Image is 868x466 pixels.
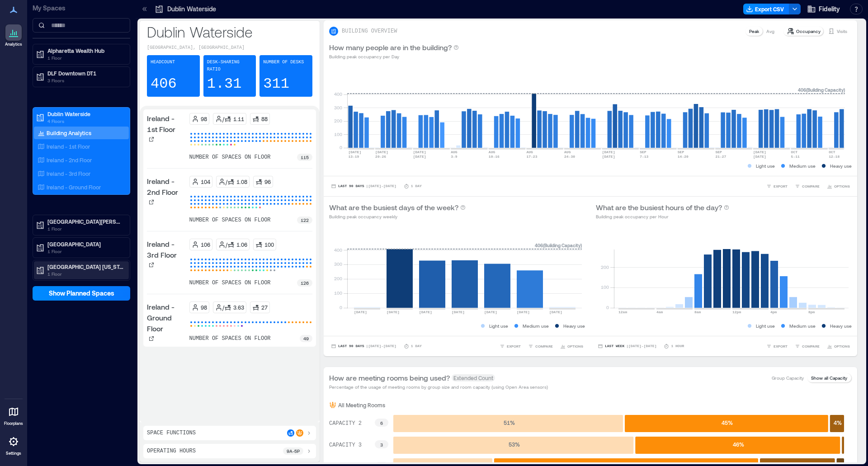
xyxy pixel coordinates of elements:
p: Building Analytics [47,129,91,137]
tspan: 100 [334,290,342,296]
tspan: 300 [334,105,342,110]
tspan: 200 [334,118,342,123]
p: Space Functions [147,429,196,437]
p: Show all Capacity [811,374,847,381]
p: 1 Floor [47,225,123,232]
p: Medium use [523,322,549,329]
button: Show Planned Spaces [33,286,130,301]
p: Medium use [789,322,816,329]
text: [DATE] [387,310,400,314]
span: COMPARE [802,184,820,189]
text: [DATE] [375,150,388,154]
text: AUG [451,150,458,154]
text: [DATE] [419,310,432,314]
p: Avg [766,28,774,35]
text: 4am [656,310,663,314]
p: 1.06 [236,241,247,248]
span: Show Planned Spaces [49,289,114,298]
p: 88 [261,115,268,122]
button: EXPORT [764,182,789,191]
text: AUG [526,150,533,154]
p: Ireland - Ground Floor [147,301,186,334]
p: 1.11 [233,115,244,122]
p: 122 [301,217,309,224]
tspan: 300 [334,261,342,267]
span: OPTIONS [834,344,850,349]
p: Light use [756,322,775,329]
p: 1 Floor [47,54,123,61]
tspan: 0 [340,305,342,310]
p: Ireland - 2nd Floor [47,156,92,164]
p: Number of Desks [263,59,304,66]
p: Building peak occupancy per Hour [596,213,729,220]
p: Desk-sharing ratio [207,59,253,73]
text: CAPACITY 2 [329,420,362,427]
p: 3 Floors [47,77,123,84]
button: OPTIONS [558,342,585,351]
p: 1.08 [236,178,247,185]
span: COMPARE [802,344,820,349]
span: Fidelity [819,5,840,14]
p: 126 [301,279,309,287]
text: 12am [618,310,627,314]
p: Analytics [5,42,22,47]
p: What are the busiest hours of the day? [596,202,722,213]
button: COMPARE [793,182,821,191]
button: Last 90 Days |[DATE]-[DATE] [329,342,398,351]
p: 115 [301,154,309,161]
text: 14-20 [678,155,689,159]
span: OPTIONS [834,184,850,189]
text: SEP [678,150,684,154]
text: 12-18 [829,155,840,159]
p: Ireland - 3rd Floor [147,239,186,260]
text: [DATE] [452,310,465,314]
p: 1 Floor [47,248,123,255]
p: Floorplans [4,421,23,426]
p: [GEOGRAPHIC_DATA] [47,240,123,248]
text: [DATE] [753,150,766,154]
span: EXPORT [774,184,788,189]
p: 49 [303,335,309,342]
text: 45 % [722,419,733,426]
tspan: 0 [606,305,609,310]
button: Last Week |[DATE]-[DATE] [596,342,658,351]
text: 21-27 [715,155,726,159]
p: How are meeting rooms being used? [329,372,450,383]
text: 24-30 [564,155,575,159]
span: Extended Count [452,374,495,381]
button: Export CSV [743,4,789,14]
p: Heavy use [830,322,852,329]
text: 4 % [834,419,842,426]
p: BUILDING OVERVIEW [342,28,397,35]
button: OPTIONS [825,182,852,191]
text: [DATE] [354,310,367,314]
button: OPTIONS [825,342,852,351]
text: SEP [715,150,722,154]
text: 5-11 [791,155,800,159]
p: Light use [756,162,775,169]
a: Analytics [2,22,25,50]
p: 27 [261,304,268,311]
p: Peak [749,28,759,35]
p: 3.63 [233,304,244,311]
text: [DATE] [602,155,615,159]
text: 53 % [509,441,520,447]
p: Heavy use [563,322,585,329]
p: number of spaces on floor [189,154,271,161]
text: [DATE] [517,310,530,314]
p: 100 [264,241,274,248]
p: 96 [264,178,271,185]
p: / [226,241,227,248]
text: SEP [640,150,646,154]
p: All Meeting Rooms [338,401,385,409]
p: / [226,178,227,185]
p: [GEOGRAPHIC_DATA] [US_STATE] [47,263,123,270]
p: [GEOGRAPHIC_DATA][PERSON_NAME] [47,218,123,225]
p: Light use [489,322,508,329]
text: [DATE] [413,155,426,159]
p: My Spaces [33,4,130,13]
tspan: 100 [601,284,609,290]
text: [DATE] [413,150,426,154]
tspan: 100 [334,132,342,137]
text: 7-13 [640,155,648,159]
